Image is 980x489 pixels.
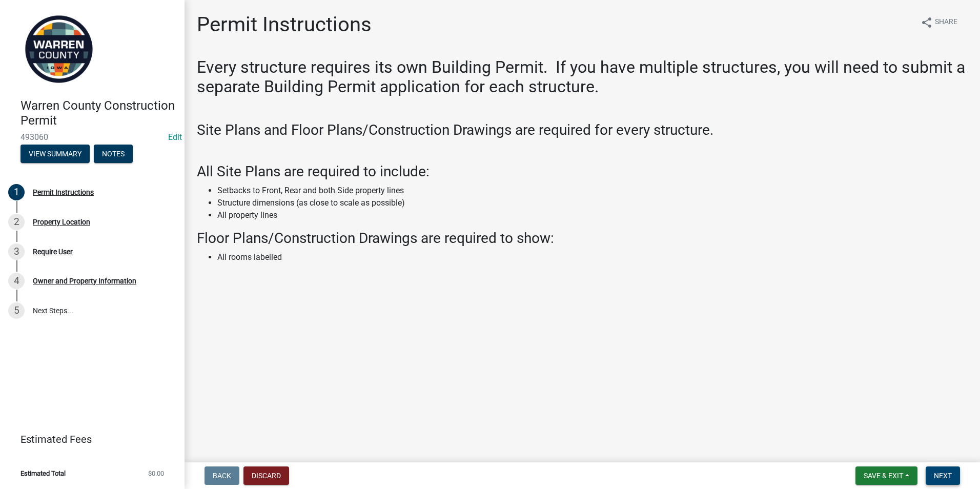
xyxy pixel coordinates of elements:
[21,98,176,128] h4: Warren County Construction Permit
[21,145,90,163] button: View Summary
[934,472,952,480] span: Next
[168,132,182,142] wm-modal-confirm: Edit Application Number
[217,209,968,221] li: All property lines
[243,466,289,485] button: Discard
[33,248,73,255] div: Require User
[94,145,133,163] button: Notes
[197,57,968,97] h2: Every structure requires its own Building Permit. If you have multiple structures, you will need ...
[217,197,968,209] li: Structure dimensions (as close to scale as possible)
[217,185,968,197] li: Setbacks to Front, Rear and both Side property lines
[213,472,231,480] span: Back
[8,302,25,319] div: 5
[926,466,960,485] button: Next
[148,470,164,477] span: $0.00
[8,184,25,200] div: 1
[8,214,25,230] div: 2
[94,150,133,158] wm-modal-confirm: Notes
[197,121,968,139] h3: Site Plans and Floor Plans/Construction Drawings are required for every structure.
[8,429,168,450] a: Estimated Fees
[197,12,372,37] h1: Permit Instructions
[855,466,917,485] button: Save & Exit
[21,150,90,158] wm-modal-confirm: Summary
[197,230,968,247] h3: Floor Plans/Construction Drawings are required to show:
[21,470,66,477] span: Estimated Total
[33,218,90,226] div: Property Location
[33,189,94,196] div: Permit Instructions
[33,277,136,284] div: Owner and Property Information
[864,472,903,480] span: Save & Exit
[912,12,966,32] button: shareShare
[935,16,957,29] span: Share
[168,132,182,142] a: Edit
[197,163,968,180] h3: All Site Plans are required to include:
[21,132,164,142] span: 493060
[8,273,25,289] div: 4
[205,466,239,485] button: Back
[217,251,968,263] li: All rooms labelled
[21,11,97,88] img: Warren County, Iowa
[8,243,25,260] div: 3
[921,16,933,29] i: share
